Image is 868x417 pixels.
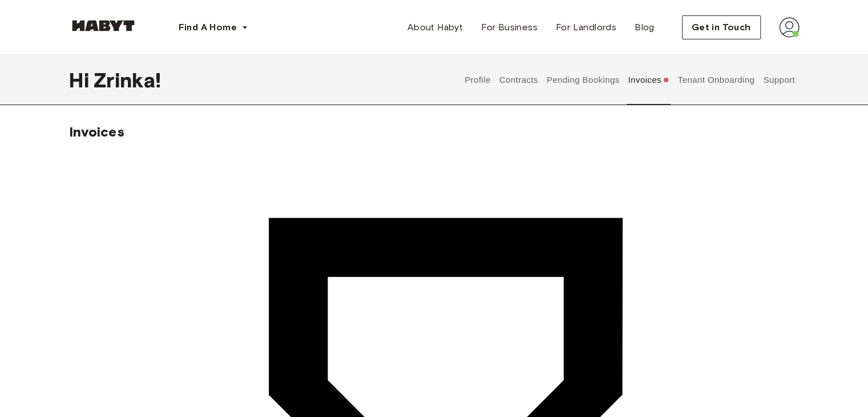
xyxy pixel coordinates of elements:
span: Blog [635,21,655,34]
span: Get in Touch [692,21,751,34]
div: user profile tabs [461,55,800,105]
span: Find A Home [179,21,237,34]
button: Pending Bookings [545,55,621,105]
a: About Habyt [398,16,472,39]
img: avatar [779,17,800,38]
span: For Landlords [556,21,616,34]
button: Get in Touch [682,15,761,39]
span: Zrinka ! [94,68,161,92]
button: Support [762,55,797,105]
a: For Business [472,16,547,39]
span: Invoices [69,123,124,140]
img: Habyt [69,20,138,31]
button: Profile [463,55,492,105]
button: Contracts [498,55,539,105]
span: For Business [481,21,538,34]
span: Hi [69,68,94,92]
button: Find A Home [169,16,257,39]
button: Invoices [627,55,671,105]
button: Tenant Onboarding [676,55,756,105]
a: Blog [625,16,664,39]
span: About Habyt [407,21,463,34]
a: For Landlords [547,16,625,39]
